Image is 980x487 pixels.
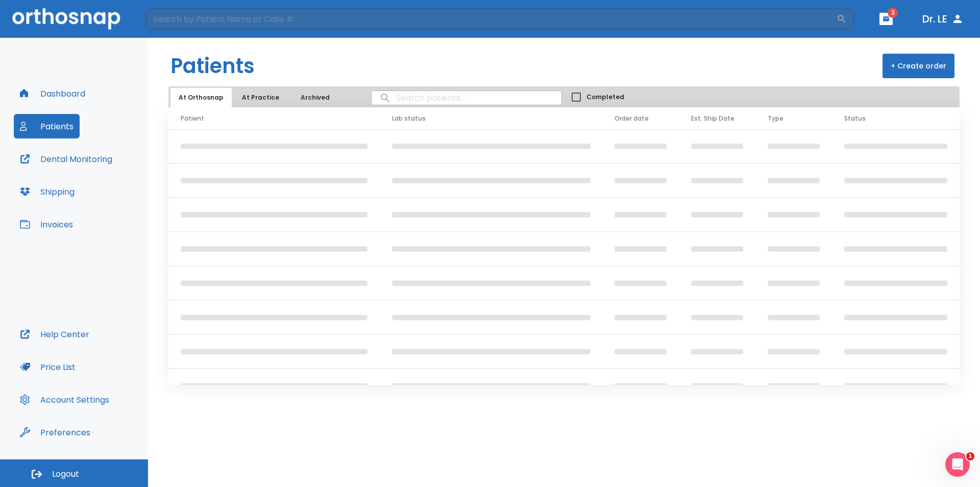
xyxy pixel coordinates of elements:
[945,452,970,477] iframe: Intercom live chat
[146,9,837,29] input: Search by Patient Name or Case #
[615,114,649,123] span: Order date
[14,179,81,204] button: Shipping
[14,420,96,445] button: Preferences
[691,114,734,123] span: Est. Ship Date
[372,88,561,108] input: search
[844,114,866,123] span: Status
[768,114,783,123] span: Type
[918,10,968,28] button: Dr. LE
[966,452,974,460] span: 1
[52,469,79,480] span: Logout
[170,88,342,107] div: tabs
[14,147,118,171] button: Dental Monitoring
[888,8,898,18] span: 3
[14,212,79,237] button: Invoices
[289,88,340,107] button: Archived
[883,54,954,78] button: + Create order
[14,114,80,138] button: Patients
[88,428,97,437] div: Tooltip anchor
[14,355,82,379] button: Price List
[14,81,91,106] button: Dashboard
[170,88,232,107] button: At Orthosnap
[586,92,624,102] span: Completed
[14,322,95,346] button: Help Center
[181,114,204,123] span: Patient
[392,114,426,123] span: Lab status
[170,51,255,81] h1: Patients
[234,88,287,107] button: At Practice
[12,8,120,29] img: Orthosnap
[14,387,115,412] button: Account Settings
